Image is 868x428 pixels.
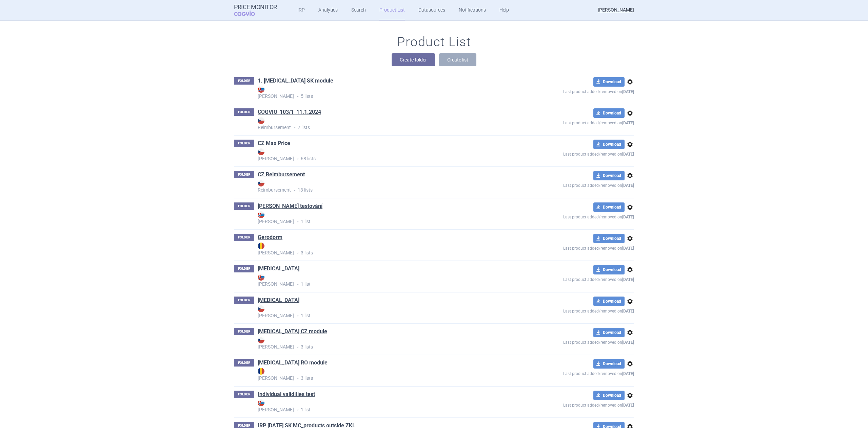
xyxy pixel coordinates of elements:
a: Individual validities test [258,391,315,398]
strong: [PERSON_NAME] [258,211,514,224]
h1: Individual validities test [258,391,315,399]
strong: [PERSON_NAME] [258,305,514,318]
p: 3 lists [258,368,514,382]
button: Download [593,77,625,87]
i: • [294,156,301,162]
p: 1 list [258,305,514,319]
i: • [291,124,298,131]
i: • [294,375,301,382]
p: Last product added/removed on [514,87,634,95]
img: RO [258,368,264,375]
i: • [294,218,301,225]
i: • [294,281,301,288]
h1: Humira RO module [258,359,328,368]
button: Download [593,171,625,180]
button: Download [593,140,625,149]
p: 5 lists [258,86,514,100]
button: Download [593,359,625,369]
h1: CZ Max Price [258,140,290,148]
a: 1. [MEDICAL_DATA] SK module [258,77,333,85]
strong: Reimbursement [258,117,514,130]
h1: Product List [397,34,471,50]
strong: [PERSON_NAME] [258,399,514,412]
strong: [DATE] [622,309,634,314]
button: Download [593,297,625,306]
h1: Humira CZ module [258,328,327,337]
h1: COGVIO_103/1_11.1.2024 [258,108,321,117]
p: FOLDER [234,391,254,398]
strong: [PERSON_NAME] [258,337,514,350]
h1: Gerodorm [258,234,282,243]
strong: [DATE] [622,277,634,282]
a: [MEDICAL_DATA] CZ module [258,328,327,335]
strong: [DATE] [622,371,634,376]
strong: [DATE] [622,89,634,94]
strong: [PERSON_NAME] [258,274,514,287]
button: Download [593,265,625,274]
p: FOLDER [234,297,254,304]
a: [MEDICAL_DATA] [258,265,299,272]
button: Create folder [392,53,435,66]
button: Download [593,328,625,337]
p: FOLDER [234,171,254,178]
p: Last product added/removed on [514,306,634,315]
p: FOLDER [234,140,254,147]
p: FOLDER [234,265,254,272]
h1: 1. Humira SK module [258,77,333,86]
img: SK [258,86,264,93]
a: [MEDICAL_DATA] RO module [258,359,328,367]
strong: [DATE] [622,121,634,125]
strong: [DATE] [622,403,634,408]
strong: Price Monitor [234,4,277,11]
h1: CZ Reimbursement [258,171,305,180]
img: SK [258,274,264,281]
strong: [DATE] [622,246,634,251]
strong: [PERSON_NAME] [258,148,514,161]
img: CZ [258,305,264,312]
p: 7 lists [258,117,514,131]
p: FOLDER [234,234,254,241]
i: • [294,407,301,413]
strong: [PERSON_NAME] [258,86,514,99]
i: • [294,344,301,351]
a: CZ Max Price [258,140,290,147]
a: [PERSON_NAME] testování [258,202,322,210]
a: [MEDICAL_DATA] [258,297,299,304]
img: CZ [258,148,264,155]
p: 1 list [258,274,514,288]
button: Download [593,202,625,212]
p: FOLDER [234,328,254,335]
img: SK [258,211,264,218]
p: 1 list [258,399,514,413]
img: CZ [258,337,264,343]
strong: [PERSON_NAME] [258,368,514,381]
p: 68 lists [258,148,514,162]
strong: [DATE] [622,183,634,188]
img: CZ [258,180,264,186]
h1: Humira [258,297,299,305]
span: COGVIO [234,11,264,16]
i: • [291,187,298,194]
p: Last product added/removed on [514,212,634,220]
a: Gerodorm [258,234,282,241]
p: Last product added/removed on [514,400,634,409]
p: Last product added/removed on [514,337,634,346]
p: 13 lists [258,180,514,194]
p: Last product added/removed on [514,369,634,377]
p: Last product added/removed on [514,180,634,189]
p: 3 lists [258,337,514,351]
p: Last product added/removed on [514,149,634,158]
i: • [294,313,301,319]
p: 3 lists [258,243,514,256]
button: Download [593,108,625,118]
p: 1 list [258,211,514,225]
i: • [294,250,301,256]
p: FOLDER [234,77,254,85]
a: COGVIO_103/1_11.1.2024 [258,108,321,116]
a: Price MonitorCOGVIO [234,4,277,17]
h1: Humira [258,265,299,274]
button: Create list [439,53,476,66]
p: FOLDER [234,202,254,210]
button: Download [593,391,625,400]
button: Download [593,234,625,243]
